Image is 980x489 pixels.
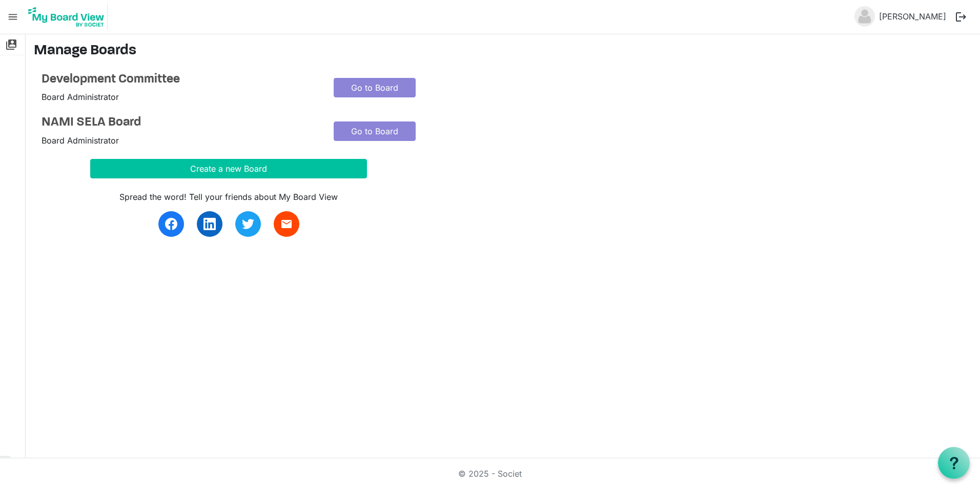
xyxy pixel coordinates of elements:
img: facebook.svg [165,218,177,230]
span: switch_account [5,34,17,55]
a: © 2025 - Societ [458,468,522,479]
span: Board Administrator [42,92,119,102]
img: linkedin.svg [203,218,216,230]
span: email [280,218,293,230]
img: My Board View Logo [25,4,108,30]
a: Go to Board [334,78,416,97]
h3: Manage Boards [34,43,972,60]
a: Go to Board [334,121,416,141]
div: Spread the word! Tell your friends about My Board View [90,191,367,203]
a: My Board View Logo [25,4,112,30]
span: Board Administrator [42,135,119,146]
img: no-profile-picture.svg [854,6,875,27]
button: Create a new Board [90,159,367,178]
img: twitter.svg [242,218,254,230]
a: [PERSON_NAME] [875,6,950,27]
a: Development Committee [42,72,318,87]
a: email [274,211,299,237]
span: menu [3,7,23,27]
button: logout [950,6,972,28]
a: NAMI SELA Board [42,115,318,130]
